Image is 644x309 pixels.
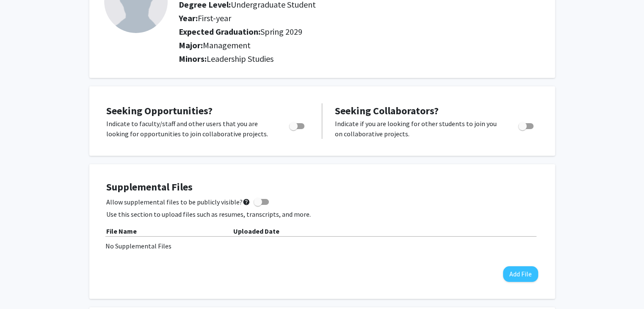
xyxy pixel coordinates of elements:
[207,53,274,64] span: Leadership Studies
[106,119,273,139] p: Indicate to faculty/staff and other users that you are looking for opportunities to join collabor...
[335,104,439,117] span: Seeking Collaborators?
[503,266,538,282] button: Add File
[106,227,137,235] b: File Name
[286,119,309,131] div: Toggle
[105,241,539,251] div: No Supplemental Files
[106,197,250,207] span: Allow supplemental files to be publicly visible?
[179,54,540,64] h2: Minors:
[198,13,231,23] span: First-year
[233,227,279,235] b: Uploaded Date
[179,13,517,23] h2: Year:
[6,271,36,303] iframe: Chat
[335,119,502,139] p: Indicate if you are looking for other students to join you on collaborative projects.
[106,181,538,193] h4: Supplemental Files
[106,209,538,219] p: Use this section to upload files such as resumes, transcripts, and more.
[203,40,251,50] span: Management
[179,27,517,37] h2: Expected Graduation:
[106,104,213,117] span: Seeking Opportunities?
[179,40,540,50] h2: Major:
[260,26,302,37] span: Spring 2029
[243,197,250,207] mat-icon: help
[515,119,538,131] div: Toggle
